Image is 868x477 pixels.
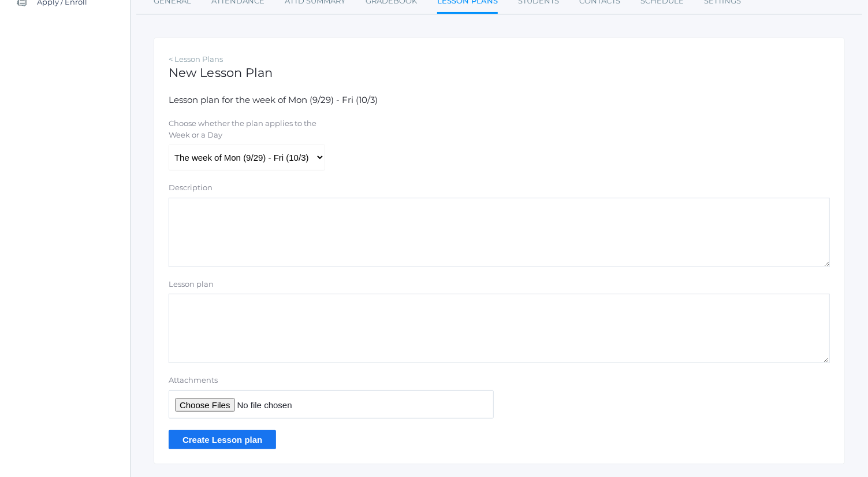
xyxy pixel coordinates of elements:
h1: New Lesson Plan [169,66,830,79]
label: Lesson plan [169,279,214,290]
label: Choose whether the plan applies to the Week or a Day [169,118,324,140]
span: Lesson plan for the week of Mon (9/29) - Fri (10/3) [169,94,378,105]
a: < Lesson Plans [169,54,223,64]
label: Attachments [169,375,494,386]
input: Create Lesson plan [169,430,276,449]
label: Description [169,182,213,194]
